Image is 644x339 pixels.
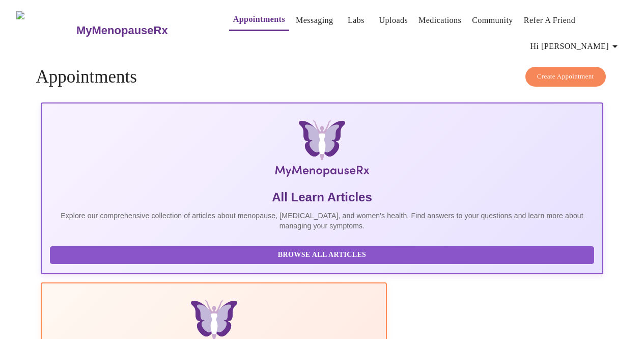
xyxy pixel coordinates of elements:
button: Create Appointment [525,67,606,87]
img: MyMenopauseRx Logo [134,120,509,181]
a: Labs [348,13,365,28]
button: Labs [340,10,373,31]
h3: MyMenopauseRx [76,24,168,37]
a: Community [472,13,513,28]
a: MyMenopauseRx [75,13,208,48]
a: Appointments [233,12,285,27]
span: Hi [PERSON_NAME] [530,39,621,54]
button: Community [468,10,517,31]
button: Messaging [292,10,337,31]
a: Browse All Articles [50,250,596,258]
button: Refer a Friend [520,10,580,31]
p: Explore our comprehensive collection of articles about menopause, [MEDICAL_DATA], and women's hea... [50,211,594,231]
a: Medications [418,13,461,28]
button: Uploads [375,10,412,31]
span: Browse All Articles [60,249,583,262]
span: Create Appointment [537,71,594,83]
a: Uploads [379,13,408,28]
h5: All Learn Articles [50,189,594,205]
h4: Appointments [36,67,608,87]
button: Browse All Articles [50,246,594,264]
button: Hi [PERSON_NAME] [526,36,625,57]
button: Medications [414,10,465,31]
a: Messaging [296,13,333,28]
button: Appointments [229,9,289,31]
a: Refer a Friend [524,13,576,28]
img: MyMenopauseRx Logo [16,11,75,49]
